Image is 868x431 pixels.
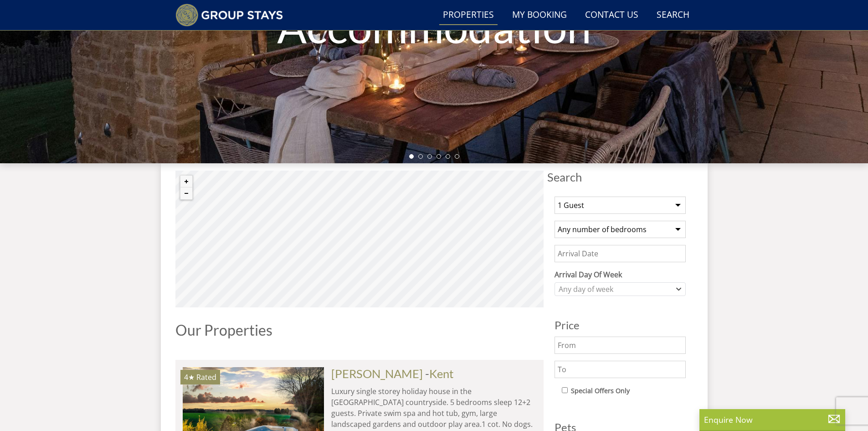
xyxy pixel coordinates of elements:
[555,269,686,280] label: Arrival Day Of Week
[555,319,686,331] h3: Price
[331,367,423,380] a: [PERSON_NAME]
[653,5,693,26] a: Search
[581,5,642,26] a: Contact Us
[175,4,283,26] img: Group Stays
[196,372,216,382] span: Rated
[180,176,192,187] button: Zoom in
[704,414,841,426] p: Enquire Now
[556,284,674,294] div: Any day of week
[547,171,693,183] span: Search
[175,171,544,307] canvas: Map
[184,372,195,382] span: BELLUS has a 4 star rating under the Quality in Tourism Scheme
[175,322,544,338] h1: Our Properties
[508,5,570,26] a: My Booking
[439,5,498,26] a: Properties
[425,367,454,380] span: -
[555,337,686,354] input: From
[555,245,686,262] input: Arrival Date
[429,367,454,380] a: Kent
[180,187,192,199] button: Zoom out
[571,386,630,396] label: Special Offers Only
[555,282,686,296] div: Combobox
[555,361,686,378] input: To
